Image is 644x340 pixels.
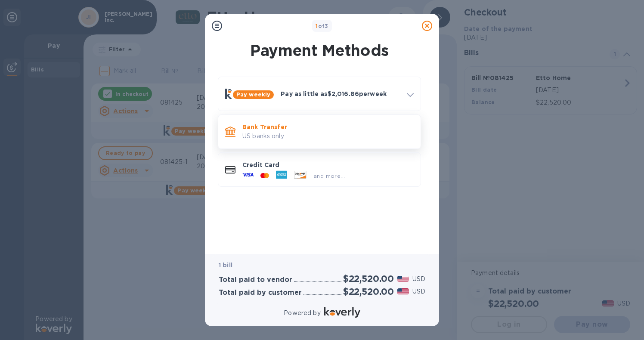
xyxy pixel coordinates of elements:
img: USD [397,288,409,294]
p: Credit Card [242,161,414,169]
p: US banks only. [242,132,414,141]
b: of 3 [316,23,328,29]
h1: Payment Methods [216,41,423,59]
h3: Total paid by customer [219,289,302,297]
span: 1 [316,23,318,29]
p: Powered by [284,309,320,318]
h2: $22,520.00 [343,286,394,297]
p: Bank Transfer [242,123,414,131]
p: Pay as little as $2,016.86 per week [281,90,400,98]
p: USD [412,275,425,284]
h2: $22,520.00 [343,273,394,284]
img: USD [397,276,409,282]
img: Logo [324,307,360,318]
span: and more... [313,173,345,179]
h3: Total paid to vendor [219,276,292,284]
p: USD [412,287,425,296]
b: Pay weekly [236,91,270,98]
b: 1 bill [219,262,232,269]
